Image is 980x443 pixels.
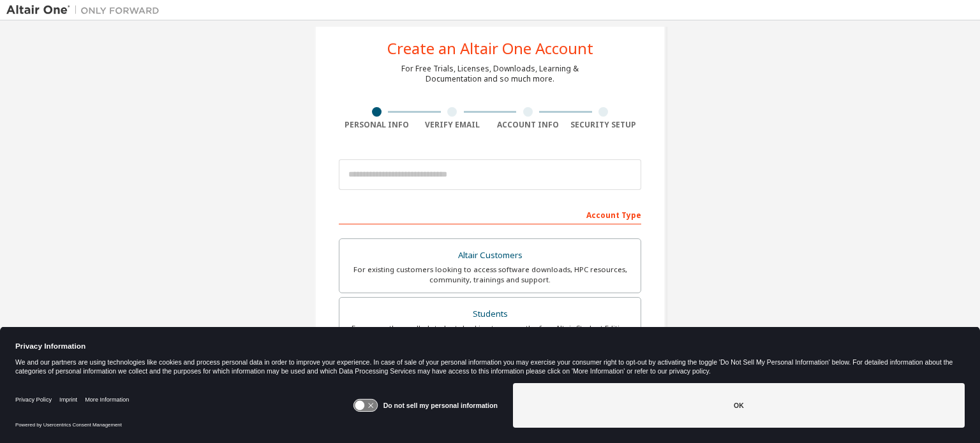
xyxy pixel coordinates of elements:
[566,120,642,130] div: Security Setup
[339,204,641,224] div: Account Type
[347,265,633,285] div: For existing customers looking to access software downloads, HPC resources, community, trainings ...
[347,305,633,323] div: Students
[490,120,566,130] div: Account Info
[6,4,166,17] img: Altair One
[401,64,579,84] div: For Free Trials, Licenses, Downloads, Learning & Documentation and so much more.
[339,120,415,130] div: Personal Info
[347,247,633,265] div: Altair Customers
[347,323,633,344] div: For currently enrolled students looking to access the free Altair Student Edition bundle and all ...
[415,120,491,130] div: Verify Email
[387,41,593,56] div: Create an Altair One Account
